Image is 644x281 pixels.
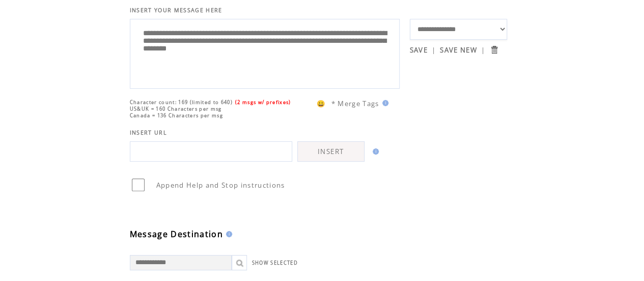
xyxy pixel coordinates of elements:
[317,99,326,108] span: 😀
[331,99,379,108] span: * Merge Tags
[410,45,428,55] a: SAVE
[440,45,477,55] a: SAVE NEW
[130,129,167,136] span: INSERT URL
[235,99,291,106] span: (2 msgs w/ prefixes)
[130,112,223,119] span: Canada = 136 Characters per msg
[252,260,298,266] a: SHOW SELECTED
[379,100,388,106] img: help.gif
[432,45,436,55] span: |
[223,231,232,237] img: help.gif
[481,45,485,55] span: |
[489,45,499,55] input: Submit
[130,106,222,112] span: US&UK = 160 Characters per msg
[130,228,223,240] span: Message Destination
[130,7,222,14] span: INSERT YOUR MESSAGE HERE
[297,141,365,162] a: INSERT
[156,181,285,190] span: Append Help and Stop instructions
[370,148,379,155] img: help.gif
[130,99,233,106] span: Character count: 169 (limited to 640)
